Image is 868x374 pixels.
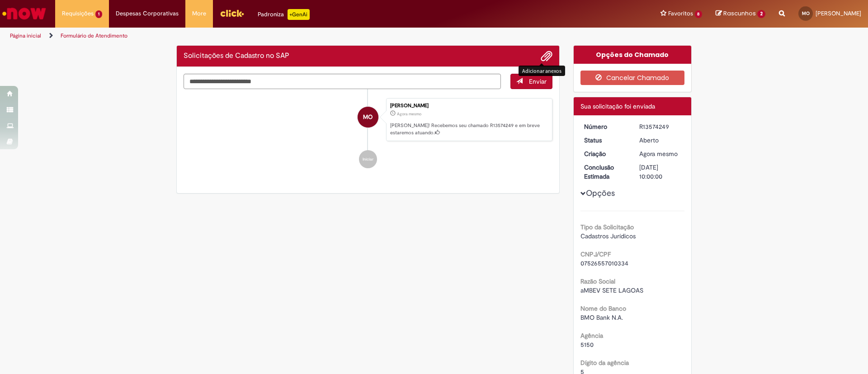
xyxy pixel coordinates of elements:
[541,50,552,62] button: Adicionar anexos
[580,286,643,294] span: aMBEV SETE LAGOAS
[580,259,628,267] span: 07526557010334
[397,111,421,117] span: Agora mesmo
[95,10,102,18] span: 1
[192,9,206,18] span: More
[580,102,655,110] span: Sua solicitação foi enviada
[723,9,756,18] span: Rascunhos
[580,331,603,340] b: Agência
[816,9,861,17] span: [PERSON_NAME]
[577,149,633,158] dt: Criação
[580,232,636,240] span: Cadastros Jurídicos
[184,89,552,178] ul: Histórico de tíquete
[577,122,633,131] dt: Número
[358,107,378,128] div: Marcelo Benites Ciani De Carvalho Oliveira
[639,150,678,158] span: Agora mesmo
[390,122,547,136] p: [PERSON_NAME]! Recebemos seu chamado R13574249 e em breve estaremos atuando.
[580,313,623,322] span: BMO Bank N.A.
[639,163,681,181] div: [DATE] 10:00:00
[580,277,615,285] b: Razão Social
[7,28,572,44] ul: Trilhas de página
[510,74,552,89] button: Enviar
[363,106,373,128] span: MO
[519,66,565,76] div: Adicionar anexos
[639,150,678,158] time: 28/09/2025 19:47:21
[716,9,765,18] a: Rascunhos
[577,163,633,181] dt: Conclusão Estimada
[580,341,594,349] span: 5150
[577,136,633,145] dt: Status
[757,10,765,18] span: 2
[116,9,179,18] span: Despesas Corporativas
[574,46,692,64] div: Opções do Chamado
[580,250,611,258] b: CNPJ/CPF
[184,74,501,89] textarea: Digite sua mensagem aqui...
[62,9,94,18] span: Requisições
[220,6,244,20] img: click_logo_yellow_360x200.png
[390,103,547,109] div: [PERSON_NAME]
[529,77,547,85] span: Enviar
[580,304,626,312] b: Nome do Banco
[397,111,421,117] time: 28/09/2025 19:47:21
[695,10,703,18] span: 8
[802,10,810,16] span: MO
[580,223,634,231] b: Tipo da Solicitação
[639,149,681,158] div: 28/09/2025 19:47:21
[184,98,552,142] li: Marcelo Benites Ciani De Carvalho Oliveira
[1,5,47,23] img: ServiceNow
[61,32,127,39] a: Formulário de Atendimento
[10,32,41,39] a: Página inicial
[184,52,289,60] h2: Solicitações de Cadastro no SAP Histórico de tíquete
[639,136,681,145] div: Aberto
[639,122,681,131] div: R13574249
[580,71,685,85] button: Cancelar Chamado
[668,9,693,18] span: Favoritos
[580,359,629,367] b: Dígito da agência
[288,9,310,20] p: +GenAi
[258,9,310,20] div: Padroniza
